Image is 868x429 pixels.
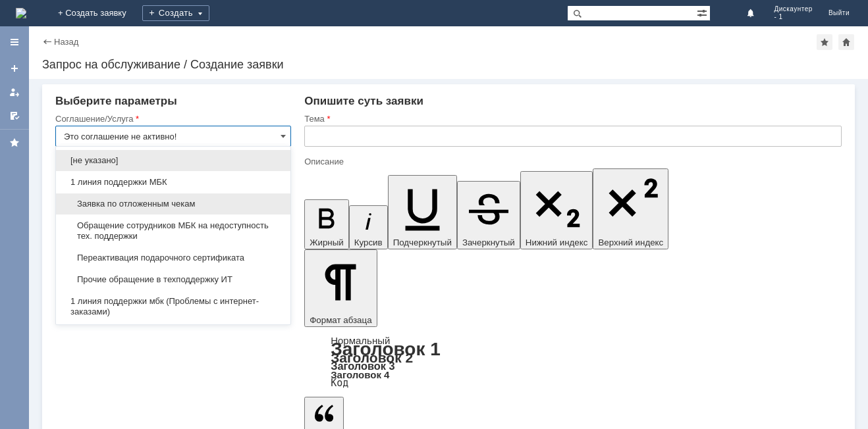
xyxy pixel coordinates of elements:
[55,114,288,123] div: Соглашение/Услуга
[4,58,25,79] a: Создать заявку
[16,8,26,18] img: logo
[304,199,349,249] button: Жирный
[331,350,413,365] a: Заголовок 2
[331,377,348,389] a: Код
[331,339,441,359] a: Заголовок 1
[64,199,283,209] span: Заявка по отложенным чекам
[64,177,283,188] span: 1 линия поддержки МБК
[593,168,668,249] button: Верхний индекс
[354,238,383,247] span: Курсив
[4,105,25,126] a: Мои согласования
[64,274,283,285] span: Прочие обращение в техподдержку ИТ
[304,95,423,107] span: Опишите суть заявки
[310,238,344,247] span: Жирный
[774,5,813,13] span: Дискаунтер
[55,95,177,107] span: Выберите параметры
[774,13,813,21] span: - 1
[331,360,394,372] a: Заголовок 3
[4,82,25,103] a: Мои заявки
[304,336,842,388] div: Формат абзаца
[16,8,26,18] a: Перейти на домашнюю страницу
[64,155,283,166] span: [не указано]
[526,238,588,247] span: Нижний индекс
[457,181,520,249] button: Зачеркнутый
[838,34,854,50] div: Сделать домашней страницей
[54,37,78,47] a: Назад
[304,157,839,166] div: Описание
[393,238,452,247] span: Подчеркнутый
[331,335,390,346] a: Нормальный
[817,34,832,50] div: Добавить в избранное
[42,58,855,71] div: Запрос на обслуживание / Создание заявки
[331,369,389,380] a: Заголовок 4
[142,5,209,21] div: Создать
[64,220,283,241] span: Обращение сотрудников МБК на недоступность тех. поддержки
[462,238,515,247] span: Зачеркнутый
[388,175,457,249] button: Подчеркнутый
[349,205,388,249] button: Курсив
[520,171,593,249] button: Нижний индекс
[310,315,371,325] span: Формат абзаца
[64,296,283,317] span: 1 линия поддержки мбк (Проблемы с интернет-заказами)
[598,238,663,247] span: Верхний индекс
[304,249,377,327] button: Формат абзаца
[697,6,710,18] span: Расширенный поиск
[64,253,283,263] span: Переактивация подарочного сертификата
[304,114,839,123] div: Тема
